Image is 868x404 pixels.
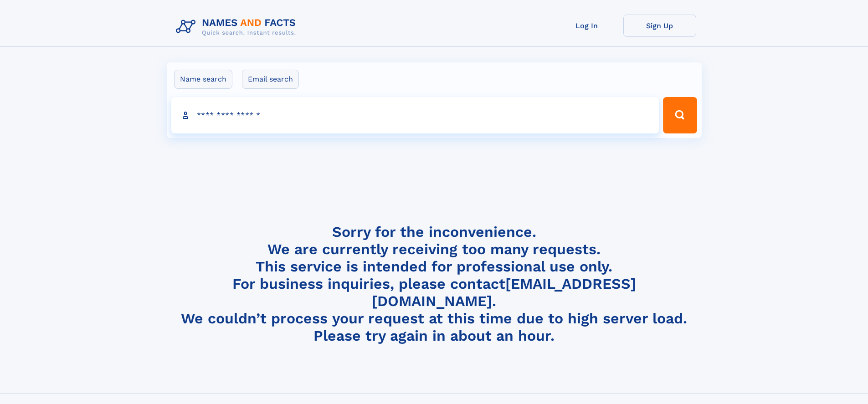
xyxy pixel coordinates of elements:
[172,15,303,39] img: Logo Names and Facts
[623,15,696,37] a: Sign Up
[174,70,232,89] label: Name search
[171,97,659,133] input: search input
[172,223,696,345] h4: Sorry for the inconvenience. We are currently receiving too many requests. This service is intend...
[372,275,636,310] a: [EMAIL_ADDRESS][DOMAIN_NAME]
[663,97,697,133] button: Search Button
[550,15,623,37] a: Log In
[242,70,299,89] label: Email search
